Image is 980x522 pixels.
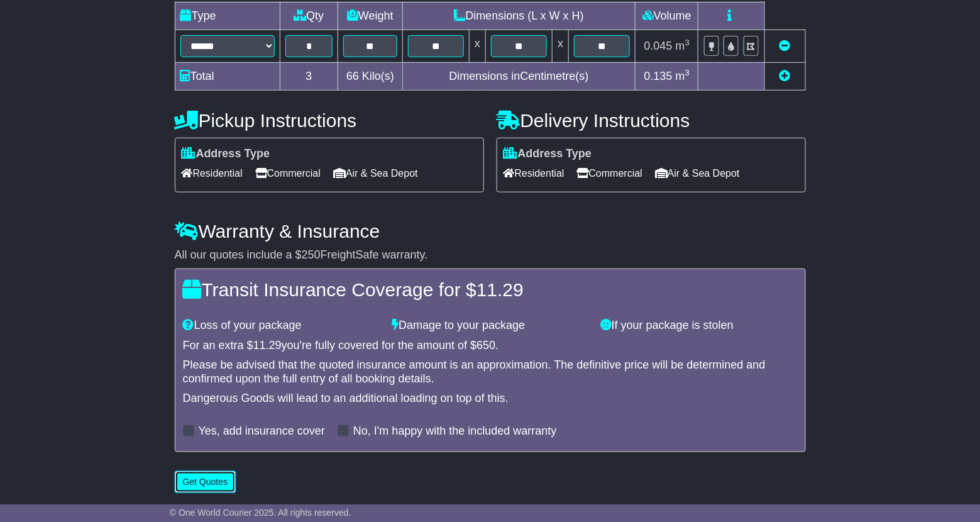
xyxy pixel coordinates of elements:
[338,62,403,90] td: Kilo(s)
[402,62,636,90] td: Dimensions in Centimetre(s)
[655,164,740,183] span: Air & Sea Depot
[469,30,485,62] td: x
[182,147,270,161] label: Address Type
[177,319,386,333] div: Loss of your package
[175,2,280,30] td: Type
[385,319,595,333] div: Damage to your package
[199,425,325,438] label: Yes, add insurance cover
[497,110,806,131] h4: Delivery Instructions
[175,110,484,131] h4: Pickup Instructions
[183,339,798,353] div: For an extra $ you're fully covered for the amount of $ .
[175,221,806,242] h4: Warranty & Insurance
[685,68,690,77] sup: 3
[476,279,524,300] span: 11.29
[253,339,282,352] span: 11.29
[504,164,564,183] span: Residential
[676,40,690,52] span: m
[644,70,673,82] span: 0.135
[676,70,690,82] span: m
[644,40,673,52] span: 0.045
[504,147,592,161] label: Address Type
[553,30,569,62] td: x
[338,2,403,30] td: Weight
[636,2,698,30] td: Volume
[280,2,338,30] td: Qty
[280,62,338,90] td: 3
[333,164,418,183] span: Air & Sea Depot
[302,248,321,261] span: 250
[779,40,791,52] a: Remove this item
[346,70,359,82] span: 66
[353,425,557,438] label: No, I'm happy with the included warranty
[402,2,636,30] td: Dimensions (L x W x H)
[595,319,804,333] div: If your package is stolen
[255,164,321,183] span: Commercial
[183,358,798,386] div: Please be advised that the quoted insurance amount is an approximation. The definitive price will...
[170,508,351,518] span: © One World Courier 2025. All rights reserved.
[183,279,798,300] h4: Transit Insurance Coverage for $
[476,339,495,352] span: 650
[175,248,806,262] div: All our quotes include a $ FreightSafe warranty.
[685,38,690,47] sup: 3
[175,62,280,90] td: Total
[182,164,243,183] span: Residential
[183,392,798,406] div: Dangerous Goods will lead to an additional loading on top of this.
[779,70,791,82] a: Add new item
[175,471,236,493] button: Get Quotes
[577,164,642,183] span: Commercial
